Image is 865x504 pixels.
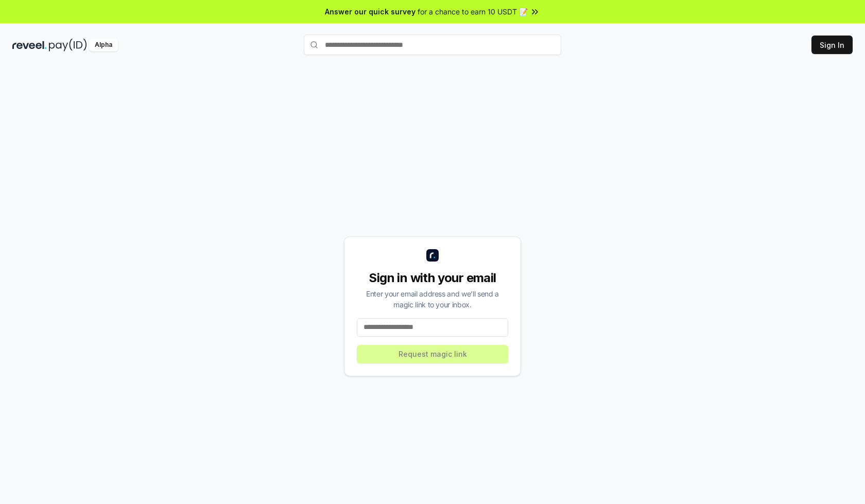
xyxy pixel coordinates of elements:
[426,249,439,262] img: logo_small
[811,36,853,54] button: Sign In
[357,288,508,310] div: Enter your email address and we’ll send a magic link to your inbox.
[357,270,508,286] div: Sign in with your email
[325,6,416,17] span: Answer our quick survey
[49,39,87,51] img: pay_id
[418,6,528,17] span: for a chance to earn 10 USDT 📝
[12,39,47,51] img: reveel_dark
[89,39,118,51] div: Alpha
